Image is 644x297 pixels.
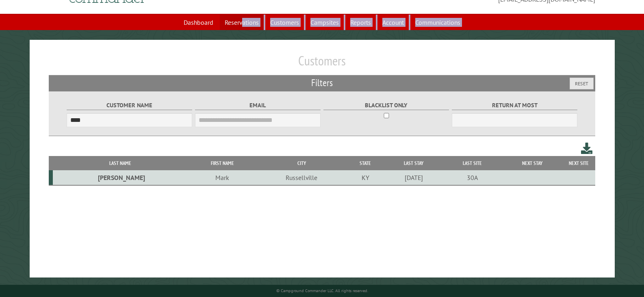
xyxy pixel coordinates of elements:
div: [DATE] [386,173,442,182]
th: Next Site [563,156,595,170]
th: Next Stay [501,156,563,170]
td: Mark [188,170,257,185]
h1: Customers [49,53,595,75]
a: Download this customer list (.csv) [581,141,593,156]
button: Reset [570,78,594,89]
a: Customers [265,15,304,30]
td: Russellville [257,170,347,185]
th: Last Name [53,156,188,170]
th: State [346,156,384,170]
label: Email [195,101,321,110]
td: KY [346,170,384,185]
a: Campsites [306,15,344,30]
td: 30A [443,170,501,185]
label: Return at most [452,101,578,110]
a: Reports [345,15,376,30]
th: City [257,156,347,170]
h2: Filters [49,75,595,91]
a: Communications [410,15,465,30]
small: © Campground Commander LLC. All rights reserved. [276,288,368,293]
th: Last Stay [384,156,444,170]
a: Account [377,15,409,30]
td: [PERSON_NAME] [53,170,188,185]
th: First Name [188,156,257,170]
label: Blacklist only [323,101,449,110]
th: Last Site [443,156,501,170]
label: Customer Name [67,101,193,110]
a: Dashboard [179,15,218,30]
a: Reservations [220,15,264,30]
